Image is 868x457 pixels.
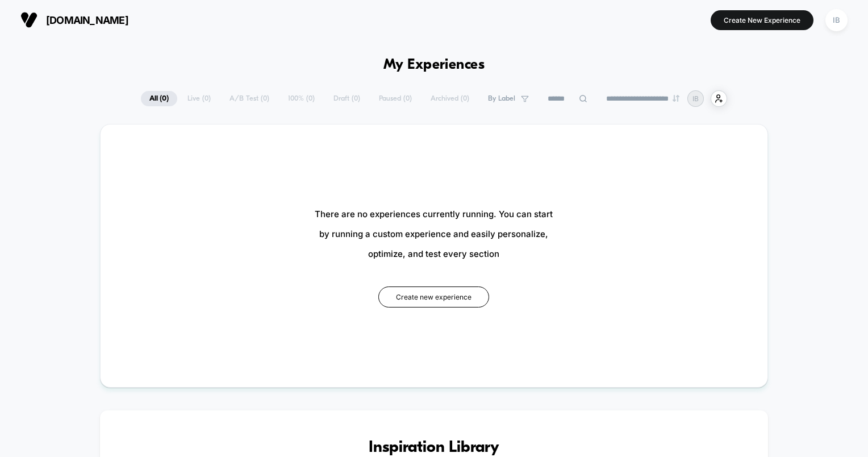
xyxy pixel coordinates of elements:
img: Visually logo [20,11,37,28]
div: IB [825,9,848,31]
span: All ( 0 ) [141,91,177,106]
span: There are no experiences currently running. You can start by running a custom experience and easi... [315,204,553,264]
img: end [673,95,679,102]
span: By Label [488,94,515,103]
button: Create new experience [378,286,489,308]
button: Create New Experience [711,10,813,30]
h3: Inspiration Library [134,439,735,457]
span: [DOMAIN_NAME] [46,14,128,26]
p: IB [692,94,699,103]
button: IB [822,9,851,32]
button: [DOMAIN_NAME] [17,11,132,29]
h1: My Experiences [383,57,485,73]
